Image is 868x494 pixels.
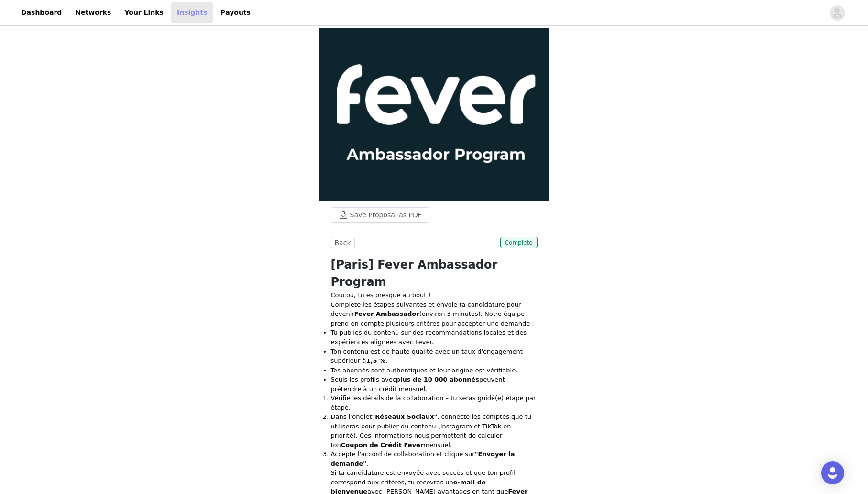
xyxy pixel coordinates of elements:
[331,393,538,412] li: Vérifie les détails de la collaboration – tu seras guidé(e) étape par étape.
[331,256,538,291] h1: [Paris] Fever Ambassador Program
[171,2,213,23] a: Insights
[331,291,538,300] p: Coucou, tu es presque au bout !
[331,328,538,347] li: Tu publies du contenu sur des recommandations locales et des expériences alignées avec Fever.
[500,237,538,248] span: Complete
[119,2,169,23] a: Your Links
[331,366,538,375] li: Tes abonnés sont authentiques et leur origine est vérifiable.
[372,413,438,420] strong: "Réseaux Sociaux"
[331,449,538,468] li: Accepte l'accord de collaboration et clique sur .
[331,450,515,467] strong: "Envoyer la demande"
[821,461,844,484] div: Open Intercom Messenger
[319,28,549,201] img: campaign image
[69,2,117,23] a: Networks
[331,375,538,393] li: Seuls les profils avec peuvent prétendre à un crédit mensuel.
[396,376,479,383] strong: plus de 10 000 abonnés
[331,207,429,223] button: Save Proposal as PDF
[331,347,538,366] li: Ton contenu est de haute qualité avec un taux d'engagement supérieur à .
[341,441,424,449] strong: Coupon de Crédit Fever
[331,300,538,328] p: Complète les étapes suivantes et envoie ta candidature pour devenir (environ 3 minutes). Notre éq...
[15,2,67,23] a: Dashboard
[331,237,355,248] button: Back
[354,310,419,317] strong: Fever Ambassador
[331,412,538,449] li: Dans l’onglet , connecte les comptes que tu utiliseras pour publier du contenu (Instagram et TikT...
[215,2,256,23] a: Payouts
[366,357,385,364] strong: 1,5 %
[833,5,842,21] div: avatar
